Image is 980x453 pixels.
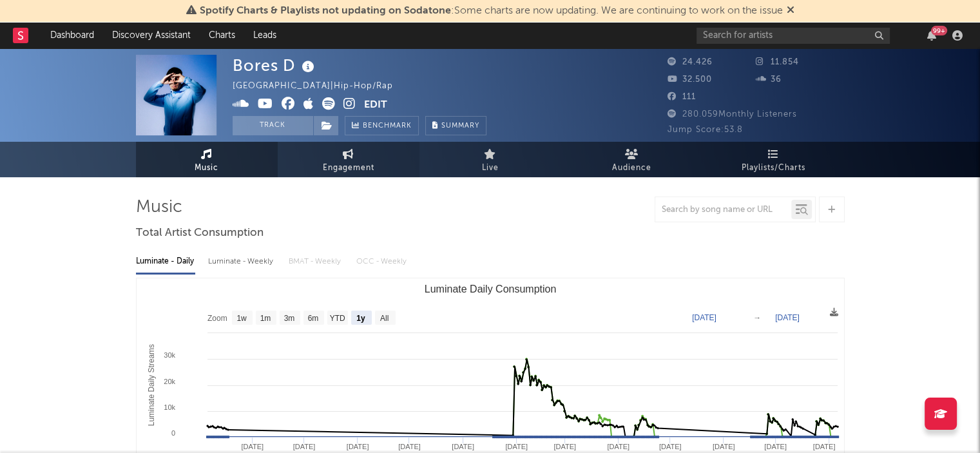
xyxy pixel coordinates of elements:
[195,160,218,176] span: Music
[364,97,387,113] button: Edit
[505,443,528,450] text: [DATE]
[658,443,681,450] text: [DATE]
[419,142,561,177] a: Live
[346,443,369,450] text: [DATE]
[164,378,175,385] text: 20k
[753,313,761,322] text: →
[441,122,479,130] span: Summary
[612,160,651,176] span: Audience
[703,142,845,177] a: Playlists/Charts
[425,116,486,135] button: Summary
[200,6,783,16] span: : Some charts are now updating. We are continuing to work on the issue
[756,75,782,84] span: 36
[236,314,247,323] text: 1w
[712,443,735,450] text: [DATE]
[482,160,499,176] span: Live
[283,314,294,323] text: 3m
[668,58,713,66] span: 24.426
[764,443,787,450] text: [DATE]
[668,75,712,84] span: 32.500
[775,313,800,322] text: [DATE]
[260,314,271,323] text: 1m
[655,205,791,215] input: Search by song name or URL
[103,23,200,48] a: Discovery Assistant
[424,284,556,294] text: Luminate Daily Consumption
[208,251,276,273] div: Luminate - Weekly
[200,23,244,48] a: Charts
[329,314,345,323] text: YTD
[356,314,365,323] text: 1y
[278,142,419,177] a: Engagement
[207,314,227,323] text: Zoom
[233,116,313,135] button: Track
[41,23,103,48] a: Dashboard
[293,443,315,450] text: [DATE]
[812,443,835,450] text: [DATE]
[136,226,264,241] span: Total Artist Consumption
[380,314,388,323] text: All
[136,251,195,273] div: Luminate - Daily
[136,142,278,177] a: Music
[345,116,419,135] a: Benchmark
[164,351,175,359] text: 30k
[323,160,374,176] span: Engagement
[756,58,799,66] span: 11.854
[931,26,947,35] div: 99 +
[561,142,703,177] a: Audience
[927,30,936,41] button: 99+
[171,429,175,437] text: 0
[452,443,474,450] text: [DATE]
[244,23,285,48] a: Leads
[363,119,412,134] span: Benchmark
[553,443,576,450] text: [DATE]
[742,160,805,176] span: Playlists/Charts
[146,344,155,426] text: Luminate Daily Streams
[668,93,696,101] span: 111
[607,443,629,450] text: [DATE]
[233,79,408,94] div: [GEOGRAPHIC_DATA] | Hip-Hop/Rap
[668,126,743,134] span: Jump Score: 53.8
[692,313,716,322] text: [DATE]
[668,110,797,119] span: 280.059 Monthly Listeners
[233,55,318,76] div: Bores D
[164,403,175,411] text: 10k
[697,28,890,44] input: Search for artists
[307,314,318,323] text: 6m
[787,6,794,16] span: Dismiss
[200,6,451,16] span: Spotify Charts & Playlists not updating on Sodatone
[398,443,421,450] text: [DATE]
[241,443,264,450] text: [DATE]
